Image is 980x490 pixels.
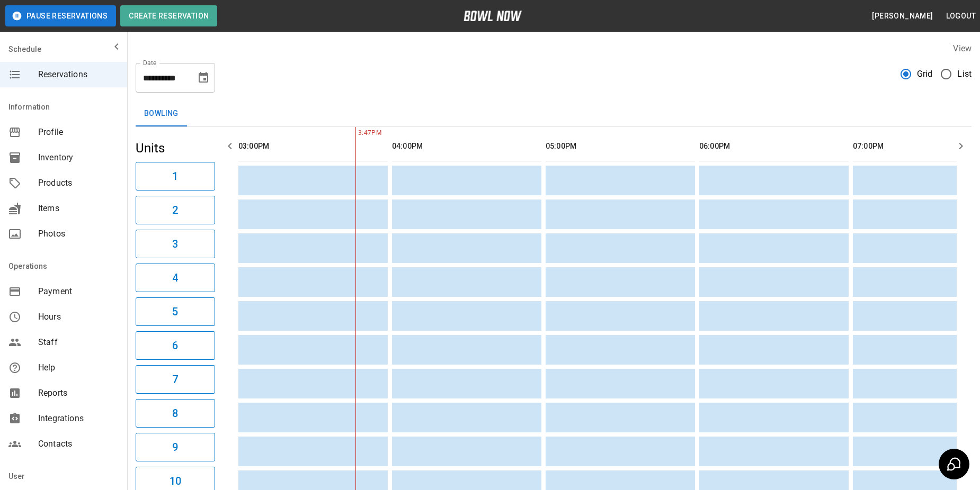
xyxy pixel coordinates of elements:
span: Reservations [38,68,119,81]
h6: 10 [170,473,181,489]
button: 8 [136,399,215,428]
button: 2 [136,196,215,224]
span: 3:47PM [355,128,358,139]
span: Inventory [38,151,119,164]
span: Grid [917,68,933,80]
h6: 4 [172,269,178,286]
span: Reports [38,387,119,400]
span: Profile [38,126,119,139]
span: Staff [38,336,119,349]
h6: 6 [172,337,178,354]
span: Integrations [38,412,119,425]
label: View [953,43,972,53]
span: Contacts [38,438,119,450]
button: 5 [136,297,215,326]
h5: Units [136,140,215,157]
span: Help [38,361,119,374]
button: Create Reservation [120,5,217,26]
h6: 3 [172,235,178,252]
button: Logout [942,6,980,26]
span: Products [38,177,119,189]
div: inventory tabs [136,101,972,126]
span: List [957,68,972,80]
h6: 2 [172,202,178,219]
button: Bowling [136,101,187,126]
span: Hours [38,311,119,323]
button: Pause Reservations [5,5,116,26]
button: 6 [136,331,215,360]
h6: 7 [172,371,178,388]
span: Photos [38,228,119,240]
h6: 9 [172,439,178,456]
button: 7 [136,365,215,394]
button: Choose date, selected date is Sep 5, 2025 [193,67,214,88]
button: 3 [136,230,215,258]
h6: 8 [172,405,178,422]
span: Items [38,202,119,215]
span: Payment [38,285,119,298]
button: [PERSON_NAME] [868,6,937,26]
button: 1 [136,162,215,190]
h6: 5 [172,303,178,320]
img: logo [464,11,522,21]
button: 9 [136,433,215,461]
button: 4 [136,264,215,292]
h6: 1 [172,168,178,185]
